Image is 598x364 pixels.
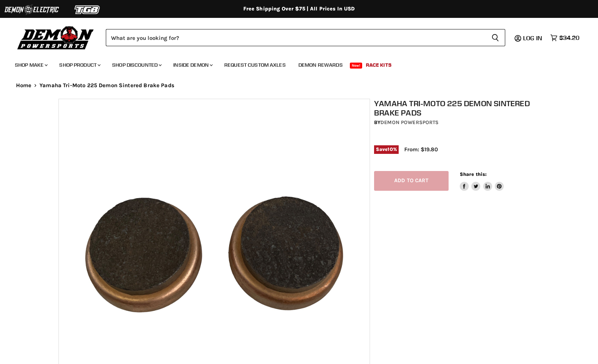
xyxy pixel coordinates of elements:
[520,35,547,41] a: Log in
[54,57,105,73] a: Shop Product
[15,24,96,51] img: Demon Powersports
[523,34,542,42] span: Log in
[374,145,399,153] span: Save %
[1,82,597,89] nav: Breadcrumbs
[1,6,597,12] div: Free Shipping Over $75 | All Prices In USD
[16,82,32,89] a: Home
[350,63,363,69] span: New!
[485,29,505,46] button: Search
[9,54,578,73] ul: Main menu
[60,3,116,17] img: TGB Logo 2
[387,146,393,152] span: 10
[106,29,485,46] input: Search
[360,57,397,73] a: Race Kits
[107,57,166,73] a: Shop Discounted
[404,146,438,153] span: From: $19.80
[559,34,579,41] span: $34.20
[168,57,217,73] a: Inside Demon
[293,57,348,73] a: Demon Rewards
[374,99,544,117] h1: Yamaha Tri-Moto 225 Demon Sintered Brake Pads
[4,3,60,17] img: Demon Electric Logo 2
[547,32,583,43] a: $34.20
[374,118,544,127] div: by
[106,29,505,46] form: Product
[39,82,174,89] span: Yamaha Tri-Moto 225 Demon Sintered Brake Pads
[460,171,504,191] aside: Share this:
[460,171,487,177] span: Share this:
[9,57,52,73] a: Shop Make
[380,119,439,126] a: Demon Powersports
[219,57,291,73] a: Request Custom Axles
